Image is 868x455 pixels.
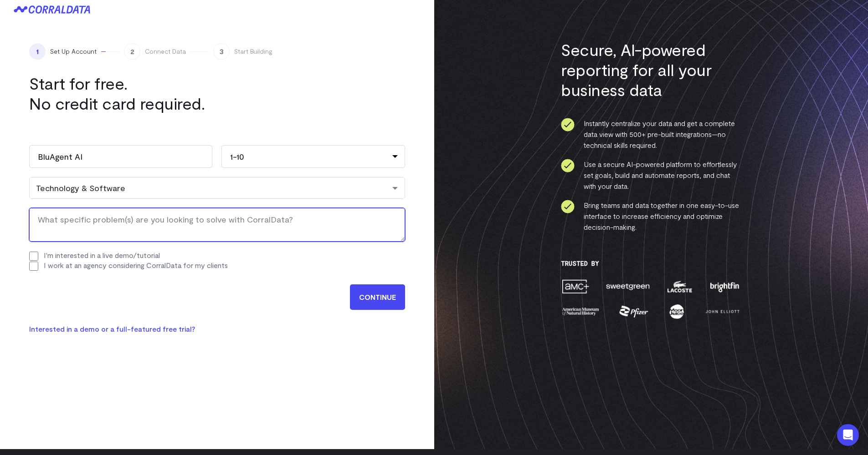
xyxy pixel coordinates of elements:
[561,40,741,100] h3: Secure, AI-powered reporting for all your business data
[561,260,741,267] h3: Trusted By
[44,251,160,259] label: I'm interested in a live demo/tutorial
[44,261,228,269] label: I work at an agency considering CorralData for my clients
[221,145,405,168] div: 1-10
[29,73,266,113] h1: Start for free. No credit card required.
[234,47,272,56] span: Start Building
[561,159,741,192] li: Use a secure AI-powered platform to effortlessly set goals, build and automate reports, and chat ...
[124,43,140,60] span: 2
[36,183,398,193] div: Technology & Software
[350,284,405,310] input: CONTINUE
[50,47,97,56] span: Set Up Account
[837,424,859,446] div: Open Intercom Messenger
[29,145,212,168] input: Company Name
[561,118,741,151] li: Instantly centralize your data and get a complete data view with 500+ pre-built integrations—no t...
[213,43,230,60] span: 3
[145,47,186,56] span: Connect Data
[561,200,741,233] li: Bring teams and data together in one easy-to-use interface to increase efficiency and optimize de...
[29,324,195,333] a: Interested in a demo or a full-featured free trial?
[29,43,46,60] span: 1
